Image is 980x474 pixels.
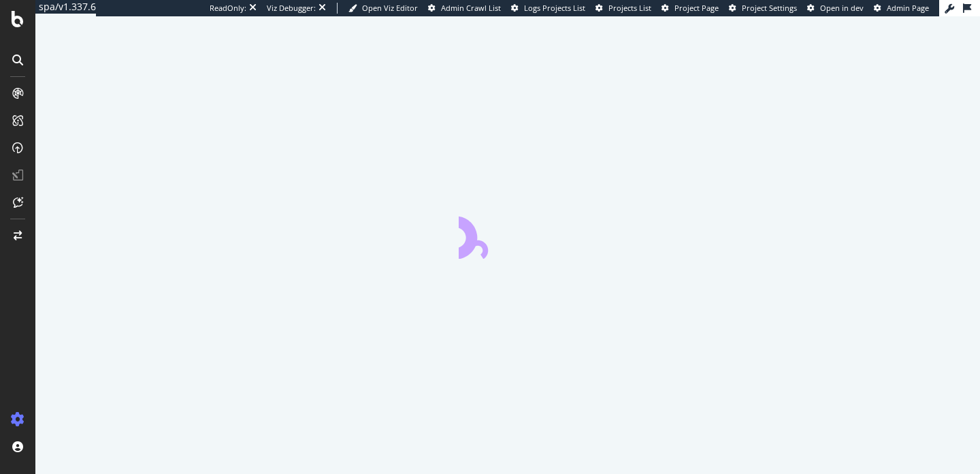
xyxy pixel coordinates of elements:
span: Admin Page [887,3,929,13]
span: Open Viz Editor [362,3,418,13]
a: Admin Page [874,3,929,14]
span: Logs Projects List [524,3,585,13]
div: Viz Debugger: [267,3,316,14]
span: Open in dev [820,3,864,13]
a: Admin Crawl List [428,3,501,14]
div: ReadOnly: [210,3,246,14]
a: Logs Projects List [511,3,585,14]
span: Project Page [674,3,719,13]
a: Project Settings [729,3,797,14]
a: Projects List [595,3,651,14]
span: Project Settings [742,3,797,13]
span: Admin Crawl List [441,3,501,13]
a: Open Viz Editor [348,3,418,14]
a: Open in dev [807,3,864,14]
span: Projects List [608,3,651,13]
div: animation [459,210,557,259]
a: Project Page [661,3,719,14]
